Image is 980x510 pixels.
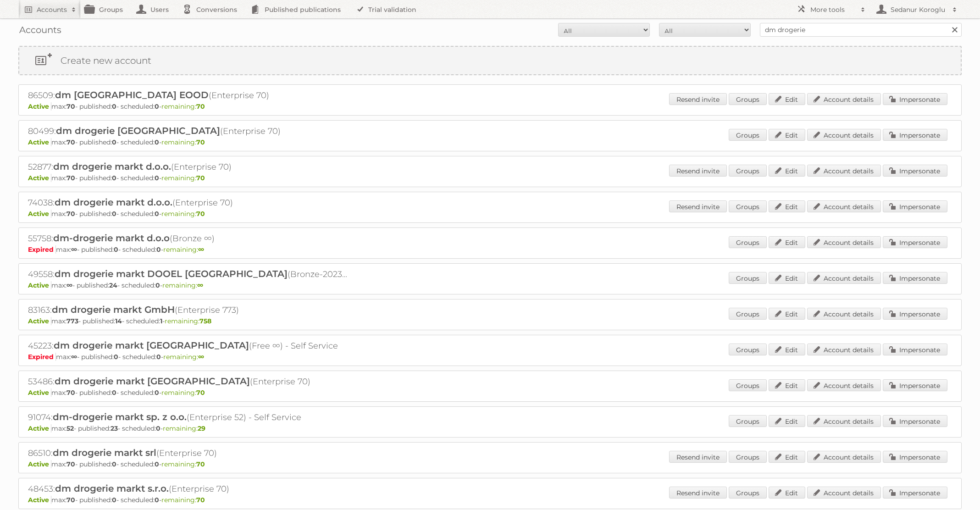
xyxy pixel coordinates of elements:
[155,281,160,289] strong: 0
[28,483,349,495] h2: 48453: (Enterprise 70)
[155,496,159,504] strong: 0
[769,344,805,355] a: Edit
[669,451,727,463] a: Resend invite
[53,447,156,458] span: dm drogerie markt srl
[28,353,952,361] p: max: - published: - scheduled: -
[28,102,51,111] span: Active
[28,125,349,137] h2: 80499: (Enterprise 70)
[807,272,881,284] a: Account details
[161,102,205,111] span: remaining:
[156,353,161,361] strong: 0
[114,353,118,361] strong: 0
[161,138,205,146] span: remaining:
[28,210,952,218] p: max: - published: - scheduled: -
[53,233,170,244] span: dm-drogerie markt d.o.o
[28,210,51,218] span: Active
[883,236,947,248] a: Impersonate
[196,138,205,146] strong: 70
[53,161,171,172] span: dm drogerie markt d.o.o.
[66,424,74,432] strong: 52
[155,174,159,182] strong: 0
[155,138,159,146] strong: 0
[115,317,122,325] strong: 14
[163,245,204,254] span: remaining:
[28,317,51,325] span: Active
[28,174,51,182] span: Active
[28,340,349,352] h2: 45223: (Free ∞) - Self Service
[28,424,51,432] span: Active
[112,174,116,182] strong: 0
[196,210,205,218] strong: 70
[196,496,205,504] strong: 70
[769,236,805,248] a: Edit
[196,174,205,182] strong: 70
[155,388,159,397] strong: 0
[54,340,249,351] span: dm drogerie markt [GEOGRAPHIC_DATA]
[883,308,947,320] a: Impersonate
[883,487,947,499] a: Impersonate
[807,451,881,463] a: Account details
[28,102,952,111] p: max: - published: - scheduled: -
[196,102,205,111] strong: 70
[729,308,767,320] a: Groups
[199,317,211,325] strong: 758
[807,415,881,427] a: Account details
[28,424,952,432] p: max: - published: - scheduled: -
[155,102,159,111] strong: 0
[807,129,881,141] a: Account details
[729,451,767,463] a: Groups
[28,460,952,468] p: max: - published: - scheduled: -
[155,460,159,468] strong: 0
[161,174,205,182] span: remaining:
[55,197,172,208] span: dm drogerie markt d.o.o.
[28,376,349,388] h2: 53486: (Enterprise 70)
[769,129,805,141] a: Edit
[156,424,161,432] strong: 0
[156,245,161,254] strong: 0
[66,281,72,289] strong: ∞
[669,165,727,177] a: Resend invite
[163,353,204,361] span: remaining:
[28,89,349,101] h2: 86509: (Enterprise 70)
[28,138,952,146] p: max: - published: - scheduled: -
[161,460,205,468] span: remaining:
[71,353,77,361] strong: ∞
[28,388,51,397] span: Active
[807,236,881,248] a: Account details
[28,281,51,289] span: Active
[729,200,767,212] a: Groups
[55,268,288,279] span: dm drogerie markt DOOEL [GEOGRAPHIC_DATA]
[55,376,250,387] span: dm drogerie markt [GEOGRAPHIC_DATA]
[112,460,116,468] strong: 0
[807,344,881,355] a: Account details
[109,281,117,289] strong: 24
[66,460,75,468] strong: 70
[55,483,169,494] span: dm drogerie markt s.r.o.
[28,197,349,209] h2: 74038: (Enterprise 70)
[883,165,947,177] a: Impersonate
[769,451,805,463] a: Edit
[28,447,349,459] h2: 86510: (Enterprise 70)
[28,233,349,244] h2: 55758: (Bronze ∞)
[729,379,767,391] a: Groups
[112,496,116,504] strong: 0
[66,496,75,504] strong: 70
[769,379,805,391] a: Edit
[163,424,205,432] span: remaining:
[66,210,75,218] strong: 70
[883,200,947,212] a: Impersonate
[769,272,805,284] a: Edit
[161,496,205,504] span: remaining:
[669,200,727,212] a: Resend invite
[729,415,767,427] a: Groups
[669,487,727,499] a: Resend invite
[28,138,51,146] span: Active
[28,496,952,504] p: max: - published: - scheduled: -
[883,272,947,284] a: Impersonate
[161,210,205,218] span: remaining:
[66,138,75,146] strong: 70
[807,200,881,212] a: Account details
[160,317,162,325] strong: 1
[28,161,349,173] h2: 52877: (Enterprise 70)
[28,245,56,254] span: Expired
